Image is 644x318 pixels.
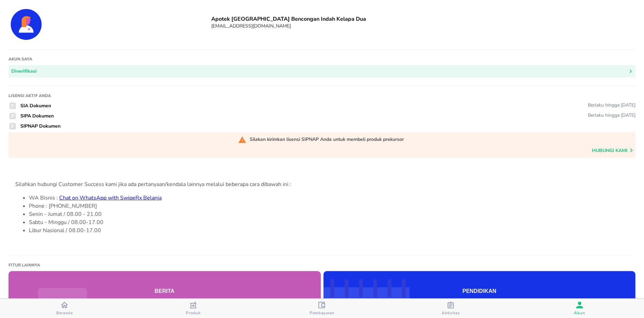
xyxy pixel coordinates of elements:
div: Silakan kirimkan lisensi SIPNAP Anda untuk membeli produk prekursor [250,136,404,143]
span: Aktivitas [442,310,460,316]
li: Senin - Jumat / 08.00 - 21.00 [29,210,629,218]
span: SIA Dokumen [21,102,51,109]
span: Hubungi kami [592,146,635,158]
li: Phone : [PHONE_NUMBER] [29,202,629,210]
div: Silahkan hubungi Customer Success kami jika ada pertanyaan/kendala lainnya melalui beberapa cara ... [15,180,629,188]
h6: [EMAIL_ADDRESS][DOMAIN_NAME] [211,23,635,29]
li: Libur Nasional / 08.00-17.00 [29,226,629,235]
button: Aktivitas [386,299,515,318]
span: Akun [574,310,585,316]
li: Sabtu - Minggu / 08.00-17.00 [29,218,629,226]
span: Beranda [56,310,73,316]
h6: Apotek [GEOGRAPHIC_DATA] Bencongan Indah Kelapa Dua [211,15,635,23]
h1: Akun saya [9,56,635,62]
div: Berlaku hingga [DATE] [588,112,635,118]
img: Account Details [9,7,44,42]
h1: Fitur lainnya [9,262,635,268]
span: SIPNAP Dokumen [21,123,61,129]
span: SIPA Dokumen [21,113,54,119]
a: Chat on WhatsApp with SwipeRx Belanja [59,194,162,202]
button: Pendidikan [324,271,636,311]
button: Berita [9,271,321,311]
div: Berlaku hingga [DATE] [588,102,635,108]
span: Pembayaran [310,310,334,316]
button: Produk [129,299,258,318]
button: Diverifikasi [9,65,635,78]
li: WA Bisnis : [29,194,629,202]
h1: Lisensi Aktif Anda [9,93,635,98]
div: Diverifikasi [11,67,37,76]
button: Akun [515,299,644,318]
span: Produk [186,310,200,316]
button: Pembayaran [258,299,386,318]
